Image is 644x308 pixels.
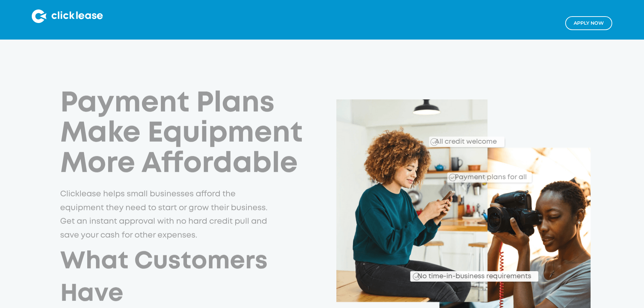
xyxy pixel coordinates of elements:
img: Checkmark_callout [413,273,420,280]
a: Apply NOw [565,16,612,30]
div: All credit welcome [408,133,504,147]
div: No time-in-business requirements [378,265,538,282]
h1: Payment Plans Make Equipment More Affordable [60,89,316,179]
p: Clicklease helps small businesses afford the equipment they need to start or grow their business.... [60,188,271,242]
img: Checkmark_callout [430,138,438,146]
img: Clicklease logo [32,9,103,23]
div: Payment plans for all [452,169,527,183]
img: Checkmark_callout [449,174,456,182]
